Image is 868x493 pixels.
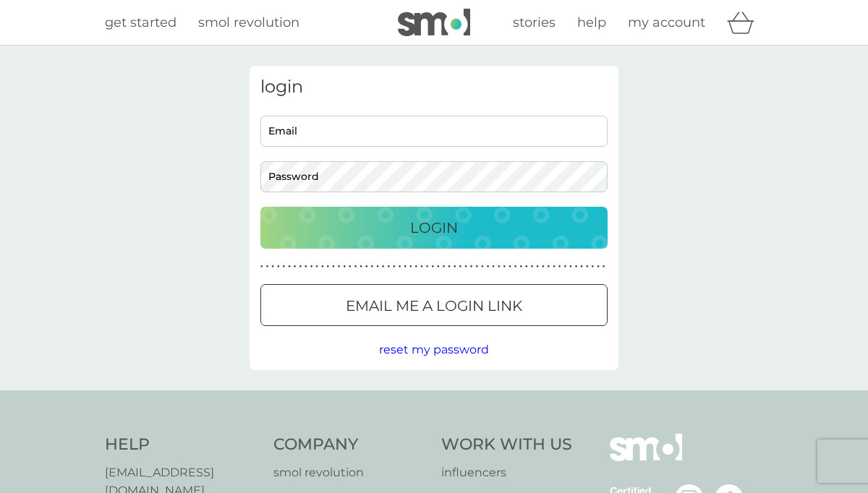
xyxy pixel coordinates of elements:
p: ● [299,263,302,270]
p: ● [498,263,501,270]
p: ● [327,263,330,270]
p: ● [277,263,280,270]
p: ● [260,263,263,270]
p: ● [553,263,556,270]
p: ● [371,263,374,270]
p: ● [310,263,313,270]
p: ● [349,263,352,270]
p: ● [531,263,534,270]
p: Email me a login link [346,294,522,317]
p: ● [525,263,528,270]
p: ● [437,263,440,270]
p: ● [294,263,297,270]
span: smol revolution [198,14,299,30]
p: ● [399,263,401,270]
p: ● [558,263,561,270]
h4: Help [105,434,259,456]
p: ● [387,263,390,270]
p: ● [321,263,324,270]
p: ● [464,263,467,270]
div: basket [727,8,763,37]
a: get started [105,12,176,33]
p: ● [443,263,446,270]
img: smol [610,434,682,483]
p: ● [343,263,346,270]
p: ● [283,263,286,270]
a: smol revolution [198,12,299,33]
p: ● [503,263,506,270]
span: help [577,14,606,30]
p: ● [569,263,572,270]
button: reset my password [379,340,489,359]
button: Login [260,207,608,249]
p: ● [415,263,418,270]
p: ● [448,263,451,270]
a: my account [628,12,705,33]
p: ● [487,263,490,270]
a: stories [513,12,556,33]
p: ● [592,263,595,270]
p: ● [509,263,511,270]
p: ● [382,263,385,270]
p: ● [404,263,407,270]
p: ● [332,263,335,270]
p: ● [271,263,274,270]
p: ● [586,263,589,270]
h4: Company [273,434,427,456]
p: ● [563,263,566,270]
span: get started [105,14,176,30]
p: ● [575,263,578,270]
p: ● [288,263,291,270]
p: ● [536,263,539,270]
p: ● [409,263,412,270]
p: ● [470,263,473,270]
h3: login [260,77,608,98]
p: ● [359,263,362,270]
p: ● [420,263,423,270]
a: smol revolution [273,463,427,482]
p: ● [548,263,550,270]
p: ● [376,263,379,270]
p: ● [542,263,545,270]
p: ● [597,263,600,270]
button: Email me a login link [260,284,608,326]
p: ● [338,263,341,270]
p: ● [305,263,307,270]
p: ● [603,263,605,270]
p: ● [459,263,462,270]
p: ● [454,263,456,270]
span: my account [628,14,705,30]
p: ● [475,263,478,270]
span: stories [513,14,556,30]
p: ● [266,263,269,270]
h4: Work With Us [441,434,572,456]
p: ● [393,263,396,270]
p: ● [431,263,434,270]
p: ● [365,263,368,270]
p: ● [519,263,522,270]
a: help [577,12,606,33]
p: ● [426,263,429,270]
span: reset my password [379,343,489,356]
p: ● [492,263,495,270]
a: influencers [441,463,572,482]
img: smol [398,9,470,36]
p: Login [410,216,458,239]
p: ● [514,263,517,270]
p: ● [580,263,583,270]
p: ● [481,263,484,270]
p: ● [354,263,357,270]
p: ● [315,263,318,270]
